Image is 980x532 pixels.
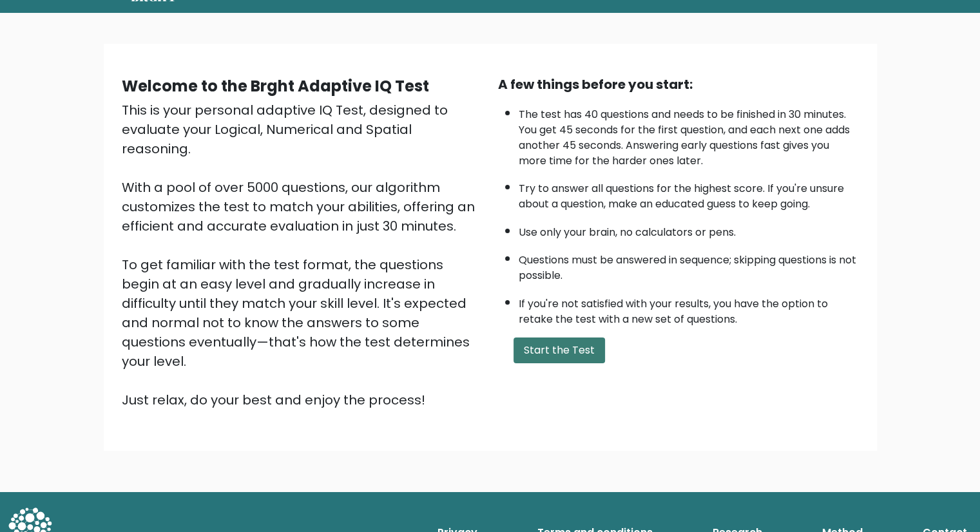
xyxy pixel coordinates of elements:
[519,218,859,240] li: Use only your brain, no calculators or pens.
[514,337,605,363] button: Start the Test
[519,246,859,283] li: Questions must be answered in sequence; skipping questions is not possible.
[498,75,859,94] div: A few things before you start:
[122,100,483,410] div: This is your personal adaptive IQ Test, designed to evaluate your Logical, Numerical and Spatial ...
[519,100,859,169] li: The test has 40 questions and needs to be finished in 30 minutes. You get 45 seconds for the firs...
[519,290,859,327] li: If you're not satisfied with your results, you have the option to retake the test with a new set ...
[519,175,859,212] li: Try to answer all questions for the highest score. If you're unsure about a question, make an edu...
[122,75,429,97] b: Welcome to the Brght Adaptive IQ Test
